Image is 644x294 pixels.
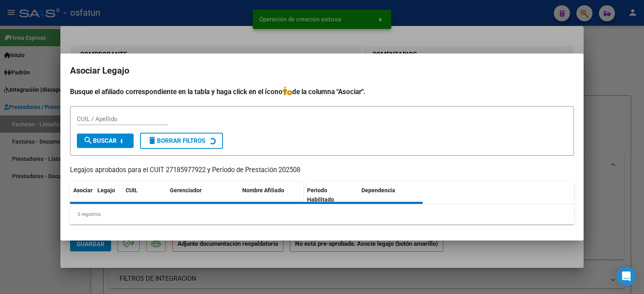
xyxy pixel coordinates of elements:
[97,187,115,193] span: Legajo
[167,182,239,208] datatable-header-cell: Gerenciador
[122,182,167,208] datatable-header-cell: CUIL
[73,187,93,193] span: Asociar
[83,137,117,144] span: Buscar
[70,182,94,208] datatable-header-cell: Asociar
[170,187,202,193] span: Gerenciador
[70,165,574,175] p: Legajos aprobados para el CUIT 27185977922 y Período de Prestación 202508
[239,182,304,208] datatable-header-cell: Nombre Afiliado
[617,267,636,286] div: Open Intercom Messenger
[242,187,284,193] span: Nombre Afiliado
[147,137,205,144] span: Borrar Filtros
[83,136,93,145] mat-icon: search
[77,134,134,148] button: Buscar
[70,86,574,97] h4: Busque el afiliado correspondiente en la tabla y haga click en el ícono de la columna "Asociar".
[70,204,574,224] div: 0 registros
[307,187,334,203] span: Periodo Habilitado
[147,136,157,145] mat-icon: delete
[304,182,358,208] datatable-header-cell: Periodo Habilitado
[94,182,122,208] datatable-header-cell: Legajo
[70,63,574,78] h2: Asociar Legajo
[140,133,223,149] button: Borrar Filtros
[361,187,395,193] span: Dependencia
[358,182,423,208] datatable-header-cell: Dependencia
[126,187,138,193] span: CUIL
